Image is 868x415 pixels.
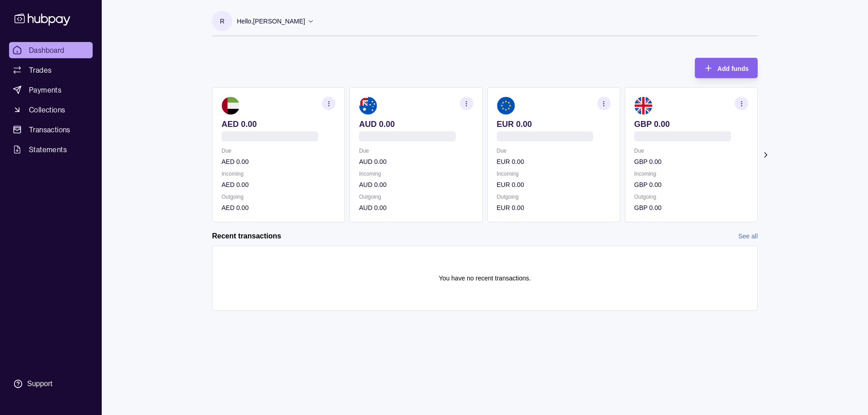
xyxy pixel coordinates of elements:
[222,157,335,167] p: AED 0.00
[497,180,611,190] p: EUR 0.00
[634,97,652,115] img: gb
[29,124,71,135] span: Transactions
[9,62,93,78] a: Trades
[359,97,377,115] img: au
[9,374,93,393] a: Support
[9,102,93,118] a: Collections
[237,16,305,26] p: Hello, [PERSON_NAME]
[220,16,224,26] p: R
[29,65,52,75] span: Trades
[634,192,748,202] p: Outgoing
[634,119,748,129] p: GBP 0.00
[359,157,473,167] p: AUD 0.00
[222,146,335,156] p: Due
[222,203,335,213] p: AED 0.00
[497,97,515,115] img: eu
[222,180,335,190] p: AED 0.00
[359,192,473,202] p: Outgoing
[634,146,748,156] p: Due
[9,141,93,158] a: Statements
[439,273,531,283] p: You have no recent transactions.
[9,82,93,98] a: Payments
[9,121,93,138] a: Transactions
[9,42,93,58] a: Dashboard
[222,119,335,129] p: AED 0.00
[497,157,611,167] p: EUR 0.00
[27,379,52,389] div: Support
[634,169,748,179] p: Incoming
[222,97,240,115] img: ae
[359,169,473,179] p: Incoming
[634,157,748,167] p: GBP 0.00
[497,119,611,129] p: EUR 0.00
[634,203,748,213] p: GBP 0.00
[497,192,611,202] p: Outgoing
[29,104,65,115] span: Collections
[222,169,335,179] p: Incoming
[359,203,473,213] p: AUD 0.00
[359,180,473,190] p: AUD 0.00
[738,231,758,241] a: See all
[497,169,611,179] p: Incoming
[359,146,473,156] p: Due
[222,192,335,202] p: Outgoing
[695,58,758,78] button: Add funds
[359,119,473,129] p: AUD 0.00
[29,144,67,155] span: Statements
[717,65,749,72] span: Add funds
[29,45,65,56] span: Dashboard
[497,146,611,156] p: Due
[212,231,281,241] h2: Recent transactions
[634,180,748,190] p: GBP 0.00
[497,203,611,213] p: EUR 0.00
[29,84,61,95] span: Payments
